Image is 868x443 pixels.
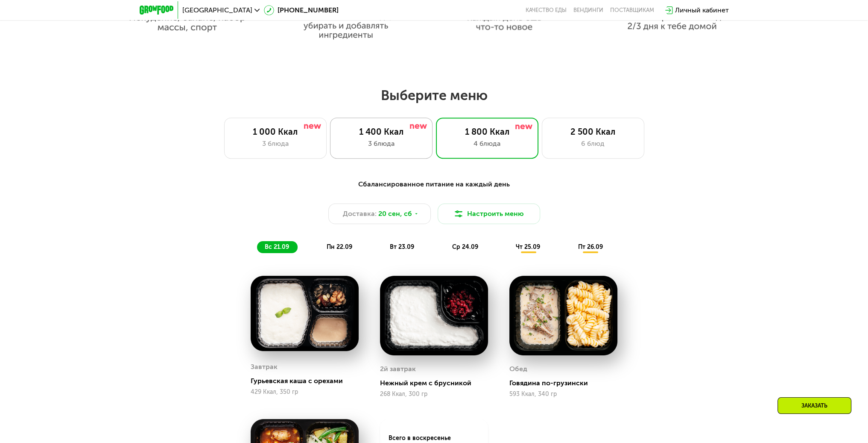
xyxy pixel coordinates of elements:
[452,243,478,251] span: ср 24.09
[380,363,416,375] div: 2й завтрак
[233,127,318,137] div: 1 000 Ккал
[438,204,540,224] button: Настроить меню
[675,5,729,15] div: Личный кабинет
[390,243,414,251] span: вт 23.09
[233,139,318,149] div: 3 блюда
[509,379,624,387] div: Говядина по-грузински
[343,209,377,219] span: Доставка:
[551,139,635,149] div: 6 блюд
[27,87,841,104] h2: Выберите меню
[251,360,278,373] div: Завтрак
[181,179,687,190] div: Сбалансированное питание на каждый день
[526,7,567,14] a: Качество еды
[380,379,495,387] div: Нежный крем с брусникой
[378,209,412,219] span: 20 сен, сб
[327,243,352,251] span: пн 22.09
[777,397,851,414] div: Заказать
[445,139,529,149] div: 4 блюда
[251,377,365,385] div: Гурьевская каша с орехами
[509,391,617,398] div: 593 Ккал, 340 гр
[551,127,635,137] div: 2 500 Ккал
[264,5,339,15] a: [PHONE_NUMBER]
[182,7,252,14] span: [GEOGRAPHIC_DATA]
[610,7,654,14] div: поставщикам
[578,243,602,251] span: пт 26.09
[445,127,529,137] div: 1 800 Ккал
[339,127,424,137] div: 1 400 Ккал
[380,391,488,398] div: 268 Ккал, 300 гр
[265,243,289,251] span: вс 21.09
[251,389,359,396] div: 429 Ккал, 350 гр
[573,7,603,14] a: Вендинги
[509,363,527,375] div: Обед
[516,243,540,251] span: чт 25.09
[339,139,424,149] div: 3 блюда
